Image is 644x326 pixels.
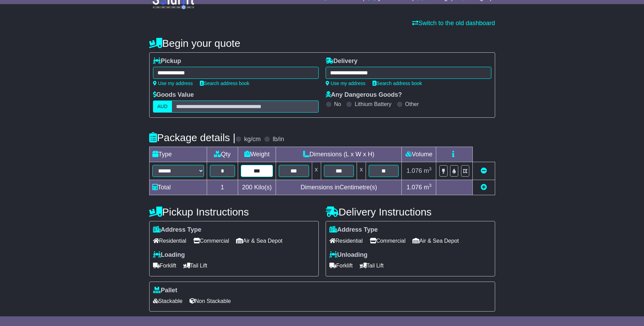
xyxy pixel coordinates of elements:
label: Lithium Battery [355,101,391,107]
td: Dimensions in Centimetre(s) [276,180,402,195]
td: 1 [207,180,238,195]
td: Qty [207,147,238,162]
span: Air & Sea Depot [412,235,459,246]
span: Commercial [193,235,229,246]
label: No [334,101,341,107]
td: Type [149,147,207,162]
td: Volume [402,147,436,162]
td: x [312,162,321,180]
a: Remove this item [481,167,487,174]
span: Commercial [370,235,406,246]
span: Tail Lift [360,260,384,271]
td: Total [149,180,207,195]
a: Add new item [481,184,487,191]
label: Address Type [153,226,202,234]
span: Residential [329,235,363,246]
label: Pickup [153,57,181,65]
h4: Begin your quote [149,38,495,49]
h4: Delivery Instructions [326,206,495,218]
span: m [424,184,432,191]
label: Loading [153,251,185,259]
label: AUD [153,101,172,113]
span: Tail Lift [183,260,207,271]
a: Use my address [153,81,193,86]
td: x [357,162,366,180]
span: Forklift [329,260,353,271]
label: Any Dangerous Goods? [326,91,402,99]
a: Use my address [326,81,366,86]
a: Switch to the old dashboard [412,20,495,27]
label: Other [405,101,419,107]
a: Search address book [200,81,249,86]
label: lb/in [273,136,284,143]
span: Non Stackable [190,296,231,306]
td: Weight [238,147,276,162]
span: Forklift [153,260,176,271]
label: Delivery [326,57,358,65]
label: Pallet [153,287,177,294]
a: Search address book [372,81,422,86]
h4: Pickup Instructions [149,206,319,218]
label: kg/cm [244,136,260,143]
label: Goods Value [153,91,194,99]
label: Unloading [329,251,368,259]
span: Stackable [153,296,183,306]
label: Address Type [329,226,378,234]
span: Air & Sea Depot [236,235,283,246]
span: Residential [153,235,186,246]
sup: 3 [429,166,432,171]
td: Dimensions (L x W x H) [276,147,402,162]
sup: 3 [429,183,432,188]
span: 1.076 [407,184,422,191]
td: Kilo(s) [238,180,276,195]
span: m [424,167,432,174]
span: 1.076 [407,167,422,174]
h4: Package details | [149,132,236,143]
span: 200 [242,184,253,191]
